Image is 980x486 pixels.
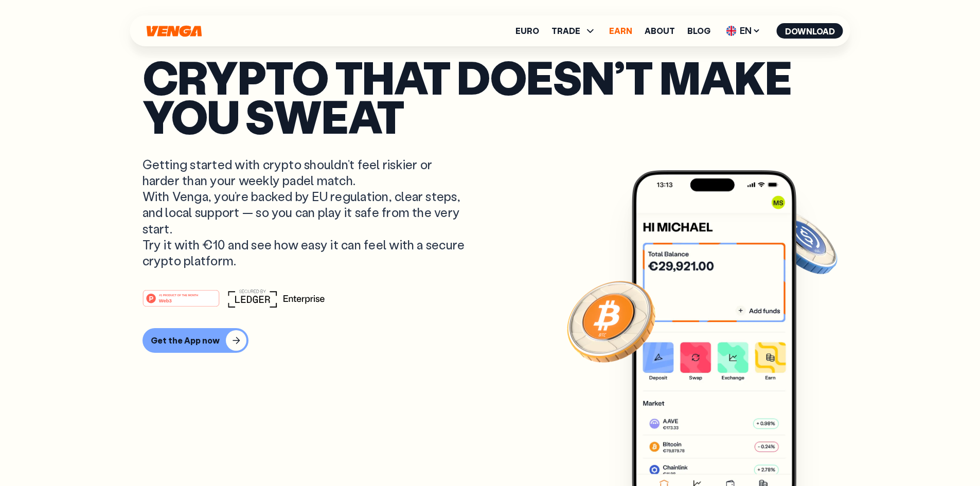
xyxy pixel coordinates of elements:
a: About [645,27,675,35]
tspan: #1 PRODUCT OF THE MONTH [159,294,198,297]
span: EN [723,23,764,39]
button: Download [777,23,843,39]
a: Get the App now [142,328,838,353]
div: Get the App now [151,335,220,346]
span: TRADE [551,25,597,37]
img: USDC coin [765,205,840,279]
p: Crypto that doesn’t make you sweat [142,57,838,136]
a: Earn [609,27,632,35]
a: Blog [687,27,710,35]
span: TRADE [551,27,580,35]
img: Bitcoin [565,275,657,367]
p: Getting started with crypto shouldn’t feel riskier or harder than your weekly padel match. With V... [142,156,468,268]
img: flag-uk [726,26,737,36]
button: Get the App now [142,328,248,353]
tspan: Web3 [158,298,171,303]
svg: Home [146,25,203,37]
a: Euro [515,27,539,35]
a: #1 PRODUCT OF THE MONTHWeb3 [142,296,220,309]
